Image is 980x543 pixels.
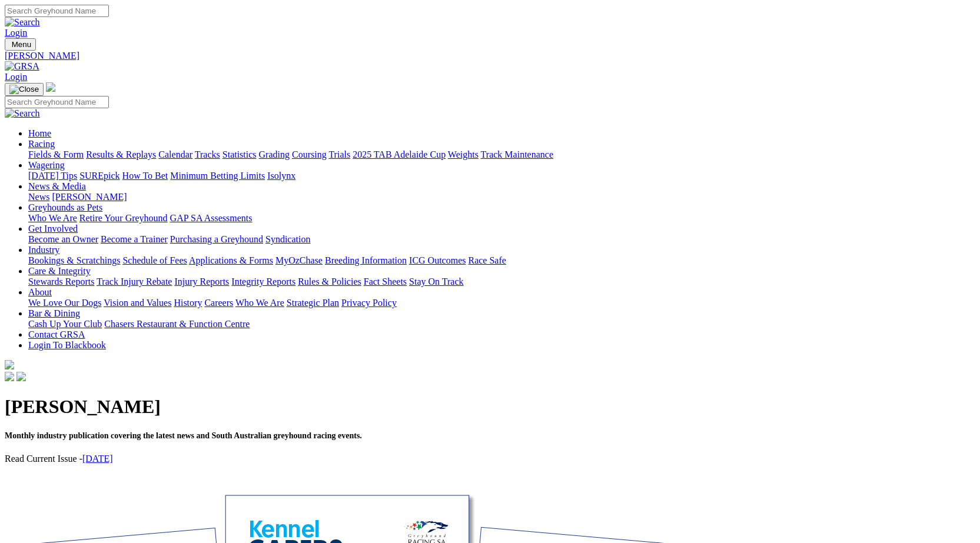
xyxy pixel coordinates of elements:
img: GRSA [5,61,39,72]
a: Purchasing a Greyhound [170,234,263,244]
a: We Love Our Dogs [28,298,101,308]
a: 2025 TAB Adelaide Cup [353,149,446,159]
div: About [28,298,975,308]
a: Chasers Restaurant & Function Centre [104,319,250,329]
a: [DATE] [82,454,113,464]
span: Monthly industry publication covering the latest news and South Australian greyhound racing events. [5,431,362,440]
a: Cash Up Your Club [28,319,102,329]
a: Care & Integrity [28,266,91,276]
a: Isolynx [267,171,295,181]
a: Minimum Betting Limits [170,171,265,181]
a: ICG Outcomes [409,255,466,265]
h1: [PERSON_NAME] [5,396,975,418]
a: Statistics [222,149,257,159]
a: Industry [28,245,59,255]
a: Calendar [158,149,192,159]
a: Greyhounds as Pets [28,202,102,212]
a: Rules & Policies [298,277,361,287]
a: Wagering [28,160,65,170]
a: Race Safe [468,255,506,265]
a: Login To Blackbook [28,340,106,350]
a: Privacy Policy [341,298,397,308]
button: Toggle navigation [5,83,44,96]
a: [DATE] Tips [28,171,77,181]
a: Get Involved [28,224,78,234]
a: Trials [328,149,350,159]
a: [PERSON_NAME] [52,192,127,202]
a: News [28,192,49,202]
a: Careers [204,298,233,308]
a: Coursing [292,149,327,159]
span: Menu [12,40,31,49]
input: Search [5,96,109,108]
img: logo-grsa-white.png [5,360,14,369]
img: Search [5,17,40,28]
a: About [28,287,52,297]
div: Care & Integrity [28,277,975,287]
a: History [174,298,202,308]
div: Industry [28,255,975,266]
div: Bar & Dining [28,319,975,329]
a: Schedule of Fees [122,255,187,265]
a: Home [28,128,51,138]
a: Racing [28,139,55,149]
a: MyOzChase [275,255,323,265]
a: Become an Owner [28,234,98,244]
div: Wagering [28,171,975,181]
a: Who We Are [235,298,284,308]
a: Track Injury Rebate [97,277,172,287]
div: Greyhounds as Pets [28,213,975,224]
a: Login [5,28,27,38]
a: Who We Are [28,213,77,223]
a: Contact GRSA [28,329,85,339]
a: Retire Your Greyhound [79,213,168,223]
a: Fact Sheets [364,277,407,287]
img: facebook.svg [5,372,14,381]
a: Applications & Forms [189,255,273,265]
a: How To Bet [122,171,168,181]
a: Tracks [195,149,220,159]
img: Search [5,108,40,119]
a: Injury Reports [174,277,229,287]
a: Stay On Track [409,277,463,287]
a: Stewards Reports [28,277,94,287]
a: Weights [448,149,479,159]
a: GAP SA Assessments [170,213,253,223]
a: Results & Replays [86,149,156,159]
img: logo-grsa-white.png [46,82,55,92]
a: Bookings & Scratchings [28,255,120,265]
div: Racing [28,149,975,160]
a: Track Maintenance [481,149,553,159]
a: Login [5,72,27,82]
a: Bar & Dining [28,308,80,318]
a: Grading [259,149,290,159]
div: News & Media [28,192,975,202]
button: Toggle navigation [5,38,36,51]
a: Breeding Information [325,255,407,265]
a: Strategic Plan [287,298,339,308]
a: News & Media [28,181,86,191]
a: Vision and Values [104,298,171,308]
a: SUREpick [79,171,119,181]
input: Search [5,5,109,17]
img: twitter.svg [16,372,26,381]
a: Fields & Form [28,149,84,159]
a: Syndication [265,234,310,244]
img: Close [9,85,39,94]
p: Read Current Issue - [5,454,975,464]
a: Become a Trainer [101,234,168,244]
div: Get Involved [28,234,975,245]
a: Integrity Reports [231,277,295,287]
a: [PERSON_NAME] [5,51,975,61]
